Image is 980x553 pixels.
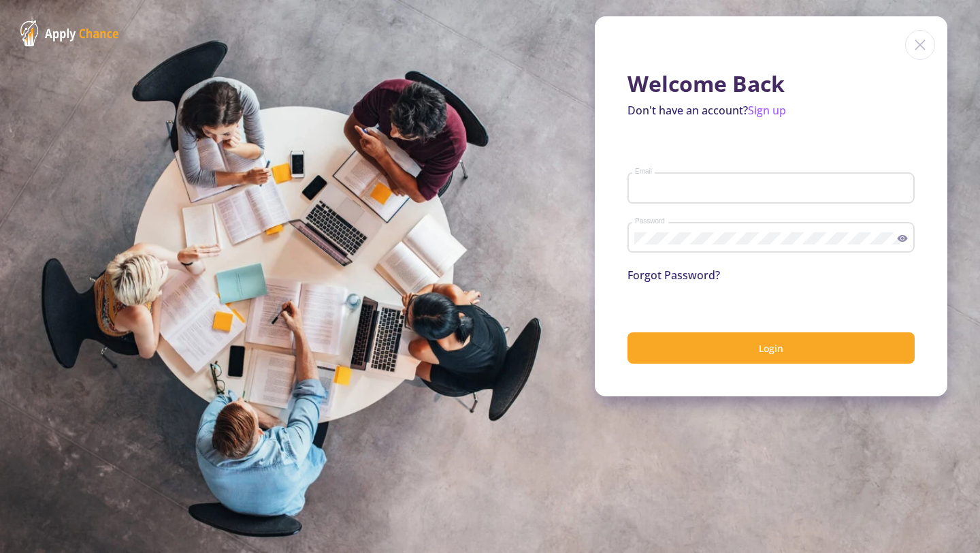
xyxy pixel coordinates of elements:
p: Don't have an account? [627,102,915,118]
a: Forgot Password? [627,268,720,283]
a: Sign up [748,103,786,118]
img: close icon [905,30,935,60]
h1: Welcome Back [627,71,915,97]
span: Login [759,342,783,355]
img: ApplyChance Logo [20,20,119,46]
button: Login [627,332,915,364]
